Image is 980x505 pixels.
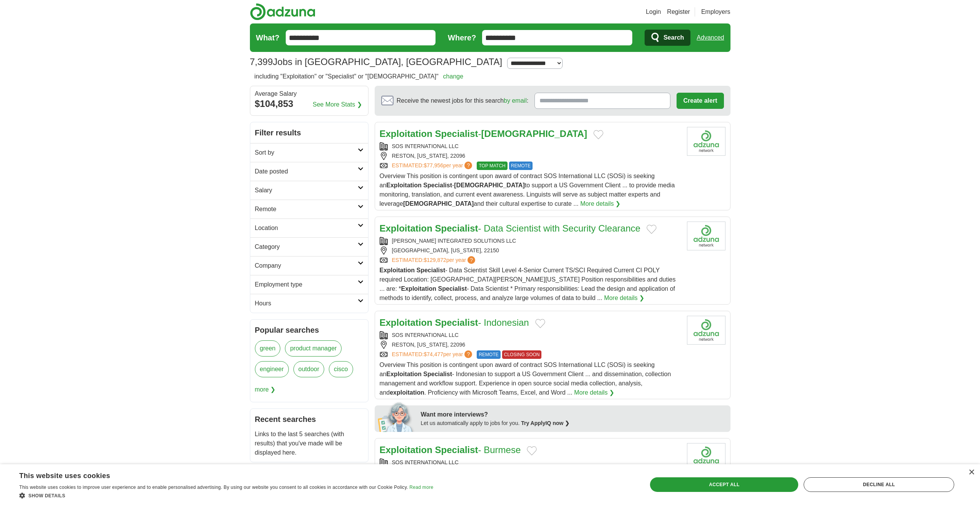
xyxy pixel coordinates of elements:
a: Employers [701,7,730,17]
a: Exploitation Specialist- Data Scientist with Security Clearance [380,223,641,233]
img: Company logo [687,127,725,156]
h2: Filter results [250,122,368,143]
strong: Exploitation [401,285,437,292]
span: $129,872 [424,257,446,263]
button: Add to favorite jobs [527,446,537,455]
a: More details ❯ [580,199,621,208]
strong: [DEMOGRAPHIC_DATA] [403,200,474,207]
a: by email [504,97,527,104]
div: Average Salary [255,91,364,97]
img: Company logo [687,222,725,250]
span: CLOSING SOON [502,350,542,359]
a: ESTIMATED:$129,872per year? [392,256,477,264]
div: Show details [19,492,433,499]
h2: Employment type [255,280,358,289]
span: $74,477 [424,351,443,357]
a: More details ❯ [604,293,645,303]
a: Try ApplyIQ now ❯ [521,420,570,426]
a: Exploitation Specialist-[DEMOGRAPHIC_DATA] [380,128,587,139]
strong: [DEMOGRAPHIC_DATA] [454,182,524,188]
a: Advanced [697,30,724,45]
p: Links to the last 5 searches (with results) that you've made will be displayed here. [255,430,364,457]
h2: Popular searches [255,324,364,336]
a: product manager [285,340,342,357]
a: Read more, opens a new window [409,485,433,490]
h2: Location [255,223,358,233]
label: Where? [448,32,476,43]
button: Create alert [677,93,724,109]
a: Date posted [250,162,368,181]
div: Accept all [650,477,798,492]
div: Want more interviews? [421,410,726,419]
div: This website uses cookies [19,469,414,480]
a: Category [250,237,368,256]
h2: Sort by [255,148,358,157]
span: This website uses cookies to improve user experience and to enable personalised advertising. By u... [19,485,408,490]
a: Exploitation Specialist- Indonesian [380,317,529,328]
div: $104,853 [255,97,364,111]
a: See More Stats ❯ [313,100,362,109]
button: Search [645,30,690,46]
strong: exploitation [390,389,424,396]
strong: Specialist [417,267,446,273]
strong: Specialist [438,285,467,292]
a: green [255,340,281,357]
div: RESTON, [US_STATE], 22096 [380,152,681,160]
a: Hours [250,294,368,313]
span: Show details [28,493,65,498]
a: Sort by [250,143,368,162]
strong: Specialist [435,223,478,233]
strong: Exploitation [380,445,432,455]
a: Register [667,7,690,17]
strong: [DEMOGRAPHIC_DATA] [481,128,587,139]
a: engineer [255,361,289,377]
img: Adzuna logo [250,3,315,20]
div: Let us automatically apply to jobs for you. [421,419,726,427]
a: Salary [250,181,368,200]
span: Receive the newest jobs for this search : [397,96,528,105]
a: outdoor [293,361,324,377]
h2: Salary [255,186,358,195]
div: Close [968,470,974,475]
img: apply-iq-scientist.png [378,401,415,432]
strong: Specialist [423,371,452,377]
img: Company logo [687,316,725,345]
span: Overview This position is contingent upon award of contract SOS International LLC (SOSi) is seeki... [380,362,671,396]
span: ? [467,256,475,264]
span: more ❯ [255,382,276,397]
strong: Specialist [435,445,478,455]
span: ? [464,350,472,358]
strong: Specialist [423,182,452,188]
a: Company [250,256,368,275]
a: Location [250,218,368,237]
img: Company logo [687,443,725,472]
h2: Remote [255,205,358,214]
div: [GEOGRAPHIC_DATA], [US_STATE], 22150 [380,247,681,255]
button: Add to favorite jobs [535,319,545,328]
span: TOP MATCH [477,162,507,170]
strong: Exploitation [380,128,432,139]
a: ESTIMATED:$74,477per year? [392,350,474,359]
h2: Company [255,261,358,270]
span: ? [464,162,472,169]
span: Overview This position is contingent upon award of contract SOS International LLC (SOSi) is seeki... [380,173,675,207]
button: Add to favorite jobs [647,225,657,234]
strong: Exploitation [380,223,432,233]
div: RESTON, [US_STATE], 22096 [380,341,681,349]
div: SOS INTERNATIONAL LLC [380,458,681,467]
h2: including "Exploitation" or "Specialist" or "[DEMOGRAPHIC_DATA]" [255,72,464,81]
div: Decline all [804,477,954,492]
strong: Exploitation [380,317,432,328]
span: 7,399 [250,55,273,69]
strong: Exploitation [380,267,415,273]
strong: Exploitation [386,371,422,377]
a: change [443,73,464,80]
span: Search [663,30,684,45]
a: Exploitation Specialist- Burmese [380,445,521,455]
a: More details ❯ [574,388,615,397]
span: REMOTE [477,350,500,359]
strong: Exploitation [386,182,422,188]
a: Remote [250,200,368,218]
a: Employment type [250,275,368,294]
div: [PERSON_NAME] INTEGRATED SOLUTIONS LLC [380,237,681,245]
